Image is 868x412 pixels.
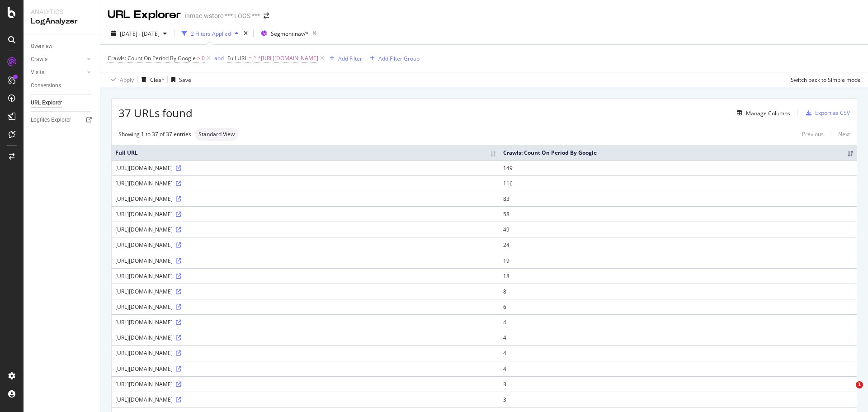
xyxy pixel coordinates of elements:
[253,52,318,65] span: ^.*[URL][DOMAIN_NAME]
[115,318,496,326] div: [URL][DOMAIN_NAME]
[31,68,85,77] a: Visits
[802,106,850,120] button: Export as CSV
[815,109,850,117] div: Export as CSV
[115,380,496,388] div: [URL][DOMAIN_NAME]
[227,54,247,62] span: Full URL
[120,30,160,38] span: [DATE] - [DATE]
[31,55,85,64] a: Crawls
[197,54,200,62] span: >
[108,54,196,62] span: Crawls: Count On Period By Google
[112,145,500,160] th: Full URL: activate to sort column ascending
[118,105,193,121] span: 37 URLs found
[31,115,71,125] div: Logfiles Explorer
[115,257,496,265] div: [URL][DOMAIN_NAME]
[214,54,224,62] div: and
[214,54,224,62] button: and
[115,396,496,403] div: [URL][DOMAIN_NAME]
[31,55,47,64] div: Crawls
[338,55,362,62] div: Add Filter
[500,314,857,330] td: 4
[115,195,496,203] div: [URL][DOMAIN_NAME]
[500,175,857,191] td: 116
[202,52,205,65] span: 0
[500,206,857,222] td: 58
[115,365,496,373] div: [URL][DOMAIN_NAME]
[31,7,93,16] div: Analytics
[115,334,496,341] div: [URL][DOMAIN_NAME]
[31,98,62,108] div: URL Explorer
[326,53,362,64] button: Add Filter
[500,191,857,206] td: 83
[500,345,857,360] td: 4
[115,303,496,311] div: [URL][DOMAIN_NAME]
[500,361,857,376] td: 4
[500,222,857,237] td: 49
[242,29,250,38] div: times
[120,76,134,84] div: Apply
[115,180,496,187] div: [URL][DOMAIN_NAME]
[108,26,170,41] button: [DATE] - [DATE]
[191,30,231,38] div: 2 Filters Applied
[500,160,857,175] td: 149
[249,54,252,62] span: =
[179,76,191,84] div: Save
[31,81,94,90] a: Conversions
[257,26,320,41] button: Segment:nav/*
[856,381,863,388] span: 1
[31,98,94,108] a: URL Explorer
[115,210,496,218] div: [URL][DOMAIN_NAME]
[115,226,496,233] div: [URL][DOMAIN_NAME]
[500,330,857,345] td: 4
[271,30,309,38] span: Segment: nav/*
[195,128,238,141] div: neutral label
[746,109,790,117] div: Manage Columns
[366,53,420,64] button: Add Filter Group
[791,76,861,84] div: Switch back to Simple mode
[500,253,857,268] td: 19
[500,284,857,299] td: 8
[500,237,857,252] td: 24
[115,164,496,172] div: [URL][DOMAIN_NAME]
[733,108,790,118] button: Manage Columns
[500,145,857,160] th: Crawls: Count On Period By Google: activate to sort column ascending
[31,115,94,125] a: Logfiles Explorer
[500,392,857,407] td: 3
[115,272,496,280] div: [URL][DOMAIN_NAME]
[31,42,94,51] a: Overview
[150,76,164,84] div: Clear
[787,72,861,87] button: Switch back to Simple mode
[31,16,93,27] div: LogAnalyzer
[837,381,859,403] iframe: Intercom live chat
[500,376,857,392] td: 3
[108,72,134,87] button: Apply
[168,72,191,87] button: Save
[118,130,191,138] div: Showing 1 to 37 of 37 entries
[31,42,52,51] div: Overview
[500,299,857,314] td: 6
[500,268,857,284] td: 18
[115,349,496,357] div: [URL][DOMAIN_NAME]
[178,26,242,41] button: 2 Filters Applied
[31,68,44,77] div: Visits
[31,81,61,90] div: Conversions
[378,55,420,62] div: Add Filter Group
[138,72,164,87] button: Clear
[115,241,496,249] div: [URL][DOMAIN_NAME]
[115,288,496,295] div: [URL][DOMAIN_NAME]
[198,132,235,137] span: Standard View
[108,7,181,23] div: URL Explorer
[264,13,269,19] div: arrow-right-arrow-left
